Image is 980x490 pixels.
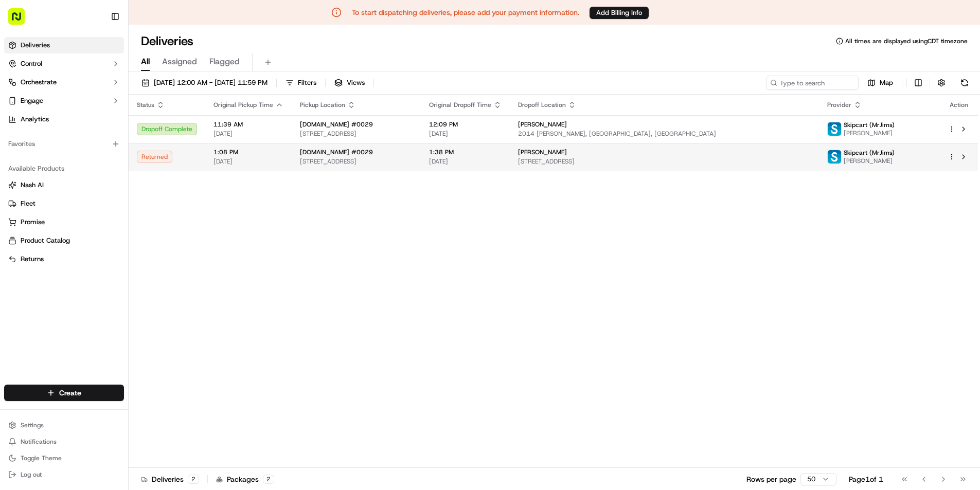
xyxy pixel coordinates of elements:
span: 1:38 PM [429,148,502,156]
button: Settings [4,418,124,432]
span: 12:09 PM [429,120,502,129]
a: Analytics [4,111,124,128]
div: Packages [216,474,274,484]
span: Deliveries [21,41,50,50]
span: Analytics [21,115,49,124]
button: Notifications [4,434,124,449]
button: Engage [4,93,124,109]
button: Map [863,76,898,90]
button: Control [4,56,124,72]
div: 2 [188,475,199,484]
span: [PERSON_NAME] [518,120,567,129]
span: Provider [827,101,851,109]
span: Engage [21,96,43,105]
a: Promise [8,217,120,227]
span: [DATE] [213,130,283,138]
button: Views [330,76,369,90]
button: Orchestrate [4,74,124,90]
a: Nash AI [8,180,120,190]
span: 2014 [PERSON_NAME], [GEOGRAPHIC_DATA], [GEOGRAPHIC_DATA] [518,130,811,138]
div: Available Products [4,160,124,177]
button: Add Billing Info [590,7,649,19]
span: [DATE] [213,157,283,166]
div: Deliveries [141,474,199,484]
button: Returns [4,251,124,267]
span: Log out [21,470,42,479]
span: [STREET_ADDRESS] [518,157,811,166]
button: Product Catalog [4,232,124,249]
span: Original Pickup Time [213,101,273,109]
a: Returns [8,255,120,264]
div: Page 1 of 1 [849,474,883,484]
span: Promise [21,217,45,227]
span: [STREET_ADDRESS] [300,130,413,138]
button: Fleet [4,195,124,212]
span: [DOMAIN_NAME] #0029 [300,120,373,129]
span: [STREET_ADDRESS] [300,157,413,166]
button: Nash AI [4,177,124,193]
span: Nash AI [21,180,44,190]
span: Control [21,59,42,68]
button: Create [4,385,124,401]
span: Skipcart (MrJims) [844,149,895,157]
p: To start dispatching deliveries, please add your payment information. [352,7,579,17]
img: profile_skipcart_partner.png [828,150,841,164]
button: Promise [4,214,124,230]
span: Skipcart (MrJims) [844,121,895,129]
span: Orchestrate [21,78,57,87]
div: Action [948,101,970,109]
span: Filters [298,78,316,87]
div: 2 [263,475,274,484]
span: 1:08 PM [213,148,283,156]
span: Map [880,78,893,87]
p: Rows per page [746,474,796,484]
span: Pickup Location [300,101,345,109]
button: Log out [4,467,124,482]
span: Status [137,101,154,109]
button: [DATE] 12:00 AM - [DATE] 11:59 PM [137,76,272,90]
span: Settings [21,421,44,429]
span: Create [59,388,81,398]
span: [DATE] 12:00 AM - [DATE] 11:59 PM [154,78,268,87]
span: Toggle Theme [21,454,62,462]
span: 11:39 AM [213,120,283,129]
span: [PERSON_NAME] [518,148,567,156]
span: All [141,56,150,68]
img: profile_skipcart_partner.png [828,122,841,136]
a: Deliveries [4,37,124,53]
span: [PERSON_NAME] [844,129,895,137]
input: Type to search [766,76,859,90]
span: Flagged [209,56,240,68]
a: Product Catalog [8,236,120,245]
h1: Deliveries [141,33,193,49]
span: Dropoff Location [518,101,566,109]
span: [DATE] [429,157,502,166]
button: Refresh [957,76,972,90]
div: Favorites [4,136,124,152]
span: Notifications [21,438,57,446]
span: Assigned [162,56,197,68]
span: Fleet [21,199,35,208]
span: Original Dropoff Time [429,101,491,109]
span: Views [347,78,365,87]
span: [PERSON_NAME] [844,157,895,165]
span: All times are displayed using CDT timezone [845,37,968,45]
button: Toggle Theme [4,451,124,465]
span: [DATE] [429,130,502,138]
a: Fleet [8,199,120,208]
span: Product Catalog [21,236,70,245]
span: [DOMAIN_NAME] #0029 [300,148,373,156]
span: Returns [21,255,44,264]
button: Filters [281,76,321,90]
